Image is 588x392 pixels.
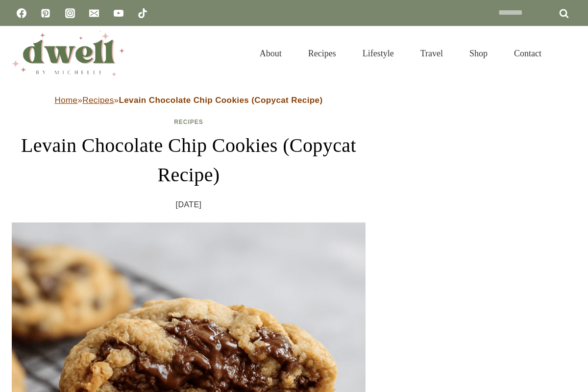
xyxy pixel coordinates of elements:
a: Lifestyle [349,36,407,71]
strong: Levain Chocolate Chip Cookies (Copycat Recipe) [119,96,322,105]
a: Recipes [295,36,349,71]
a: Home [55,96,78,105]
a: About [246,36,295,71]
a: Instagram [60,3,80,23]
a: Recipes [82,96,114,105]
a: YouTube [109,3,128,23]
button: View Search Form [560,45,576,62]
a: Pinterest [36,3,55,23]
a: Email [84,3,104,23]
img: DWELL by michelle [12,31,124,76]
a: Travel [407,36,456,71]
a: Facebook [12,3,31,23]
time: [DATE] [176,197,202,212]
h1: Levain Chocolate Chip Cookies (Copycat Recipe) [12,131,366,190]
a: Shop [456,36,501,71]
a: Recipes [174,119,203,125]
span: » » [55,96,323,105]
a: Contact [501,36,555,71]
nav: Primary Navigation [246,36,555,71]
a: TikTok [133,3,152,23]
